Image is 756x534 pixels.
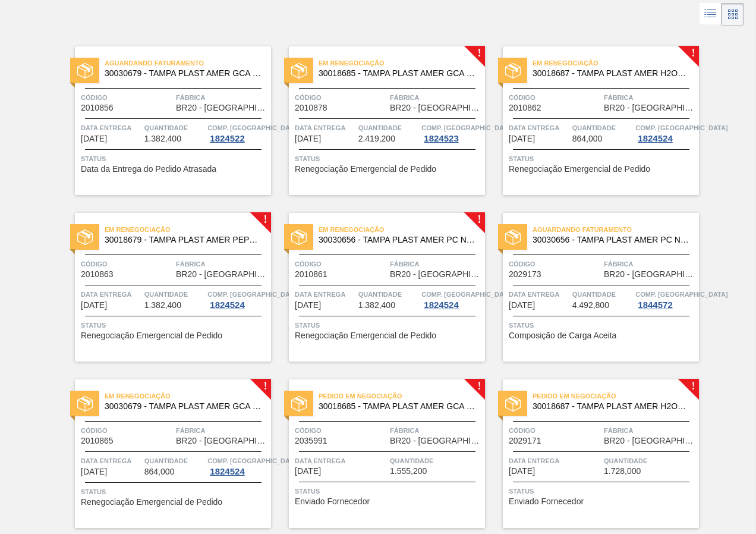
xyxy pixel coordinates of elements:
span: Comp. Carga [635,122,727,134]
div: Visão em Lista [700,3,722,26]
span: Composição de Carga Aceita [509,331,616,340]
span: 864,000 [572,134,603,143]
a: Comp. [GEOGRAPHIC_DATA]1824524 [635,122,696,143]
div: 1824524 [207,467,247,476]
span: 30018679 - TAMPA PLAST AMER PEPSI ZERO S/LINER [105,235,262,244]
span: 1.728,000 [604,467,641,476]
span: Código [81,92,173,103]
span: Renegociação Emergencial de Pedido [509,165,650,174]
img: status [291,63,307,78]
span: Fábrica [176,425,268,436]
img: status [291,396,307,412]
a: !statusEm renegociação30018679 - TAMPA PLAST AMER PEPSI ZERO S/LINERCódigo2010863FábricaBR20 - [G... [57,213,271,362]
span: 2010856 [81,103,114,112]
img: status [77,230,93,245]
span: 30018685 - TAMPA PLAST AMER GCA S/LINER [319,69,475,78]
span: Pedido em Negociação [319,390,485,402]
a: !statusPedido em Negociação30018687 - TAMPA PLAST AMER H2OH LIMAO S/LINERCódigo2029171FábricaBR20... [485,379,699,528]
span: Status [295,485,482,497]
div: 1824524 [207,300,247,310]
span: Quantidade [358,288,419,300]
span: Quantidade [572,122,633,134]
span: 1.555,200 [390,467,427,476]
span: Comp. Carga [207,122,300,134]
span: BR20 - Sapucaia [176,270,268,279]
span: Enviado Fornecedor [509,497,584,506]
span: Fábrica [176,92,268,103]
span: Data entrega [81,122,141,134]
span: Renegociação Emergencial de Pedido [81,498,222,507]
span: Comp. Carga [421,288,514,300]
a: statusAguardando Faturamento30030656 - TAMPA PLAST AMER PC NIV24Código2029173FábricaBR20 - [GEOGR... [485,213,699,362]
span: 2010878 [295,103,327,112]
div: 1824524 [421,300,461,310]
span: Data da Entrega do Pedido Atrasada [81,165,216,174]
span: Enviado Fornecedor [295,497,370,506]
span: Código [509,425,601,436]
span: BR20 - Sapucaia [176,436,268,445]
span: Código [81,258,173,270]
span: Código [81,425,173,436]
span: 2035991 [295,436,327,445]
span: Aguardando Faturamento [533,224,699,235]
span: Fábrica [390,258,482,270]
span: BR20 - Sapucaia [604,270,696,279]
span: Aguardando Faturamento [105,57,271,69]
a: !statusEm renegociação30018685 - TAMPA PLAST AMER GCA S/LINERCódigo2010878FábricaBR20 - [GEOGRAPH... [271,46,485,195]
span: Status [81,319,268,331]
span: BR20 - Sapucaia [390,103,482,112]
img: status [505,230,521,245]
span: Data entrega [81,288,141,300]
span: 2010863 [81,270,114,279]
span: Renegociação Emergencial de Pedido [295,331,436,340]
span: Comp. Carga [207,288,300,300]
span: Comp. Carga [207,455,300,467]
span: 02/10/2025 [509,467,535,476]
span: Renegociação Emergencial de Pedido [295,165,436,174]
span: Fábrica [604,92,696,103]
span: Data entrega [295,288,355,300]
a: !statusEm renegociação30030679 - TAMPA PLAST AMER GCA ZERO NIV24Código2010865FábricaBR20 - [GEOGR... [57,379,271,528]
span: Comp. Carga [421,122,514,134]
span: Em renegociação [105,224,271,235]
span: Código [509,92,601,103]
span: 30030679 - TAMPA PLAST AMER GCA ZERO NIV24 [105,402,262,411]
span: Status [295,319,482,331]
span: 30030656 - TAMPA PLAST AMER PC NIV24 [533,235,689,244]
a: Comp. [GEOGRAPHIC_DATA]1824524 [421,288,482,310]
span: Fábrica [390,92,482,103]
div: 1844572 [635,300,675,310]
span: 1.382,400 [144,134,181,143]
div: 1824524 [635,134,675,143]
span: Código [295,92,387,103]
span: 10/09/2025 [81,134,107,143]
span: Quantidade [390,455,482,467]
img: status [77,63,93,78]
span: BR20 - Sapucaia [176,103,268,112]
span: Em renegociação [105,390,271,402]
span: Fábrica [604,425,696,436]
a: statusAguardando Faturamento30030679 - TAMPA PLAST AMER GCA ZERO NIV24Código2010856FábricaBR20 - ... [57,46,271,195]
span: Data entrega [295,455,387,467]
span: Status [509,485,696,497]
span: Quantidade [604,455,696,467]
span: 30030679 - TAMPA PLAST AMER GCA ZERO NIV24 [105,69,262,78]
span: 2010862 [509,103,541,112]
span: 2010861 [295,270,327,279]
div: 1824522 [207,134,247,143]
span: Renegociação Emergencial de Pedido [81,331,222,340]
span: 30/09/2025 [295,301,321,310]
span: 2.419,200 [358,134,395,143]
span: 2029173 [509,270,541,279]
span: Quantidade [144,122,205,134]
span: 30018687 - TAMPA PLAST AMER H2OH LIMAO S/LINER [533,69,689,78]
span: 30/09/2025 [509,301,535,310]
a: Comp. [GEOGRAPHIC_DATA]1824523 [421,122,482,143]
span: Status [295,153,482,165]
div: 1824523 [421,134,461,143]
span: 4.492,800 [572,301,609,310]
a: Comp. [GEOGRAPHIC_DATA]1824522 [207,122,268,143]
span: Quantidade [572,288,633,300]
span: 2029171 [509,436,541,445]
span: BR20 - Sapucaia [604,436,696,445]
